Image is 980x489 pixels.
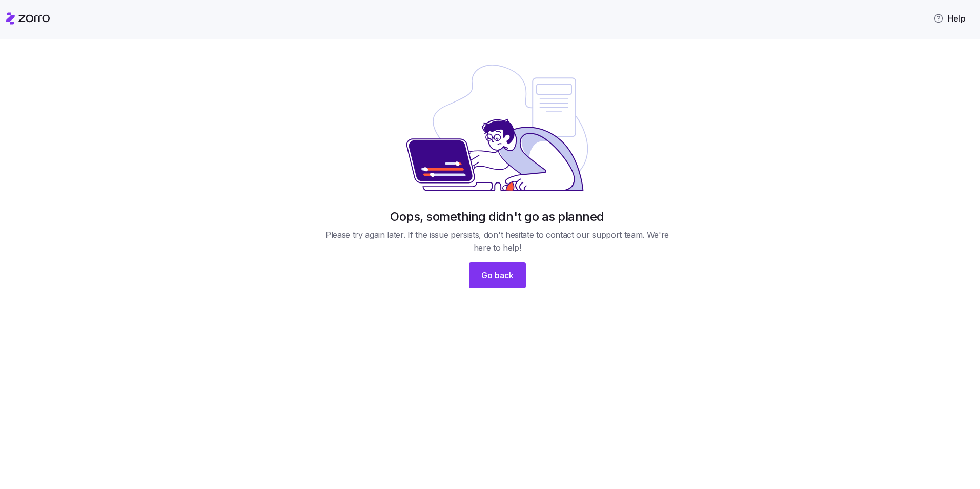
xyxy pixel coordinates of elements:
[933,12,966,25] span: Help
[481,269,514,281] span: Go back
[925,8,974,29] button: Help
[469,262,526,288] button: Go back
[390,209,604,225] h1: Oops, something didn't go as planned
[321,229,673,254] span: Please try again later. If the issue persists, don't hesitate to contact our support team. We're ...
